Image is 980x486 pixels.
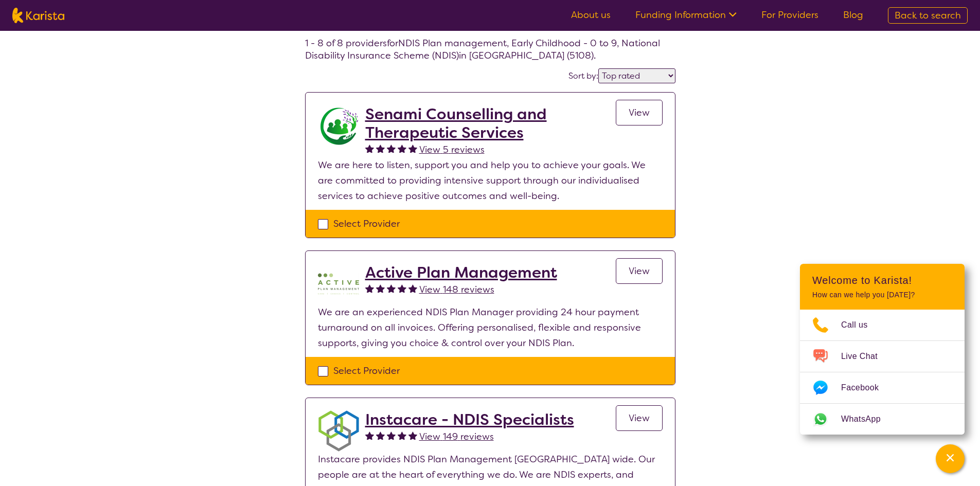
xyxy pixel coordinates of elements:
[616,100,663,125] a: View
[408,284,417,293] img: fullstar
[761,9,818,21] a: For Providers
[365,431,374,440] img: fullstar
[419,282,494,297] a: View 148 reviews
[318,105,359,146] img: r7dlggcrx4wwrwpgprcg.jpg
[841,317,880,333] span: Call us
[800,310,965,435] ul: Choose channel
[888,7,968,24] a: Back to search
[318,157,663,204] p: We are here to listen, support you and help you to achieve your goals. We are committed to provid...
[629,265,650,277] span: View
[936,444,965,473] button: Channel Menu
[387,284,396,293] img: fullstar
[812,274,952,286] h2: Welcome to Karista!
[318,410,359,452] img: obkhna0zu27zdd4ubuus.png
[318,304,663,351] p: We are an experienced NDIS Plan Manager providing 24 hour payment turnaround on all invoices. Off...
[571,9,611,21] a: About us
[616,405,663,431] a: View
[419,283,494,296] span: View 148 reviews
[318,263,359,304] img: pypzb5qm7jexfhutod0x.png
[376,284,385,293] img: fullstar
[841,380,891,395] span: Facebook
[841,349,890,364] span: Live Chat
[365,284,374,293] img: fullstar
[800,264,965,435] div: Channel Menu
[419,142,485,157] a: View 5 reviews
[408,144,417,153] img: fullstar
[843,9,863,21] a: Blog
[419,143,485,156] span: View 5 reviews
[387,431,396,440] img: fullstar
[408,431,417,440] img: fullstar
[635,9,737,21] a: Funding Information
[629,106,650,119] span: View
[398,431,406,440] img: fullstar
[841,411,893,427] span: WhatsApp
[376,144,385,153] img: fullstar
[616,258,663,284] a: View
[398,144,406,153] img: fullstar
[629,412,650,424] span: View
[419,429,494,444] a: View 149 reviews
[812,291,952,299] p: How can we help you [DATE]?
[365,144,374,153] img: fullstar
[568,70,598,81] label: Sort by:
[365,105,616,142] a: Senami Counselling and Therapeutic Services
[419,430,494,443] span: View 149 reviews
[800,404,965,435] a: Web link opens in a new tab.
[398,284,406,293] img: fullstar
[365,263,557,282] a: Active Plan Management
[387,144,396,153] img: fullstar
[895,9,961,22] span: Back to search
[365,410,574,429] a: Instacare - NDIS Specialists
[12,8,64,23] img: Karista logo
[376,431,385,440] img: fullstar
